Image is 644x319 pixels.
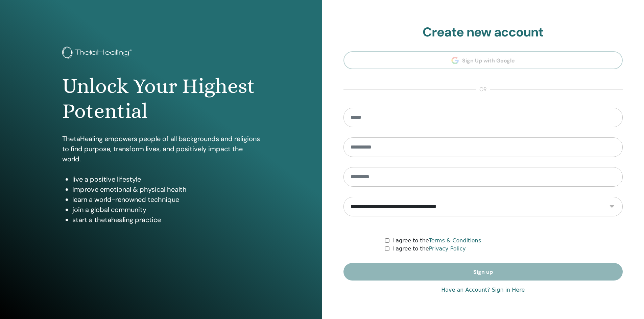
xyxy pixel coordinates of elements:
[441,286,525,294] a: Have an Account? Sign in Here
[72,205,260,215] li: join a global community
[343,25,623,40] h2: Create new account
[429,237,481,244] a: Terms & Conditions
[72,215,260,225] li: start a thetahealing practice
[476,85,490,94] span: or
[62,74,260,124] h1: Unlock Your Highest Potential
[392,237,481,245] label: I agree to the
[72,174,260,184] li: live a positive lifestyle
[392,245,466,253] label: I agree to the
[72,194,260,205] li: learn a world-renowned technique
[62,134,260,164] p: ThetaHealing empowers people of all backgrounds and religions to find purpose, transform lives, a...
[72,184,260,194] li: improve emotional & physical health
[429,245,466,252] a: Privacy Policy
